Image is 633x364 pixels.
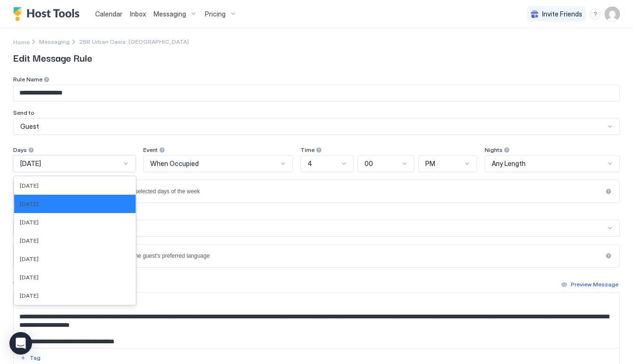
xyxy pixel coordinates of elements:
[20,255,39,262] span: [DATE]
[95,10,122,18] span: Calendar
[20,219,39,226] span: [DATE]
[20,274,39,281] span: [DATE]
[365,159,373,168] span: 00
[571,280,618,289] div: Preview Message
[32,188,602,195] div: Only send if check-in or check-out fall on selected days of the week
[13,211,39,218] span: Channels
[130,9,146,19] a: Inbox
[20,122,39,131] span: Guest
[20,237,39,244] span: [DATE]
[39,38,70,45] span: Messaging
[95,9,122,19] a: Calendar
[143,146,158,153] span: Event
[590,8,601,20] div: menu
[150,159,199,168] span: When Occupied
[13,109,34,116] span: Send to
[13,37,30,47] div: Breadcrumb
[30,354,41,362] div: Tag
[485,146,503,153] span: Nights
[560,279,620,290] button: Preview Message
[21,188,612,195] div: isLimited
[542,10,582,18] span: Invite Friends
[14,293,619,348] textarea: Input Field
[13,50,620,64] span: Edit Message Rule
[19,352,42,364] button: Tag
[13,280,53,287] span: Write Message
[425,159,435,168] span: PM
[492,159,526,168] span: Any Length
[130,10,146,18] span: Inbox
[20,292,39,299] span: [DATE]
[9,332,32,355] div: Open Intercom Messenger
[39,38,70,45] div: Breadcrumb
[32,253,602,259] div: Send a different message depending on the guest's preferred language
[13,146,27,153] span: Days
[20,200,39,207] span: [DATE]
[205,10,226,18] span: Pricing
[154,10,186,18] span: Messaging
[21,252,612,260] div: languagesEnabled
[308,159,312,168] span: 4
[14,85,619,101] input: Input Field
[20,182,39,189] span: [DATE]
[13,7,84,21] a: Host Tools Logo
[79,38,189,45] span: Breadcrumb
[300,146,315,153] span: Time
[605,7,620,22] div: User profile
[20,159,41,168] span: [DATE]
[13,39,30,46] span: Home
[13,37,30,47] a: Home
[13,76,42,83] span: Rule Name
